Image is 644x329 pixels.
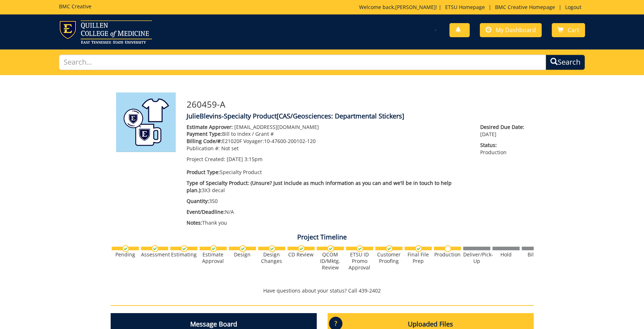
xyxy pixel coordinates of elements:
img: checkmark [386,245,393,252]
a: My Dashboard [480,23,542,37]
span: Billing Code/#: [187,138,222,144]
p: Thank you [187,219,470,226]
img: checkmark [210,245,217,252]
img: checkmark [357,245,363,252]
span: Estimate Approver: [187,124,233,130]
h4: JulieBlevins-Specialty Product [187,113,528,120]
img: checkmark [152,245,158,252]
span: [CAS/Geosciences: Departmental Stickers] [277,112,404,120]
div: Billing [522,251,549,258]
span: Notes: [187,219,202,226]
p: [DATE] [480,124,528,138]
a: ETSU Homepage [442,4,489,10]
span: My Dashboard [496,26,536,34]
div: Design [229,251,256,258]
p: Specialty Product [187,169,470,176]
img: checkmark [122,245,129,252]
div: Assessment [141,251,168,258]
div: ETSU ID Promo Approval [346,251,373,271]
h3: 260459-A [187,100,528,109]
img: checkmark [239,245,246,252]
p: [EMAIL_ADDRESS][DOMAIN_NAME] [187,124,470,131]
img: checkmark [415,245,422,252]
p: Have questions about your status? Call 439-2402 [111,287,534,294]
a: Cart [552,23,585,37]
span: Event/Deadline: [187,208,225,215]
a: [PERSON_NAME] [395,4,436,10]
p: Welcome back, ! | | | [359,4,585,11]
p: N/A [187,208,470,216]
button: Search [546,55,585,70]
a: BMC Creative Homepage [491,4,559,10]
img: checkmark [181,245,188,252]
span: Desired Due Date: [480,124,528,131]
span: Product Type: [187,169,220,176]
span: [DATE] 3:15pm [227,156,263,163]
img: ETSU logo [59,20,152,44]
div: QCOM ID/Mktg. Review [317,251,344,271]
img: Product featured image [116,92,176,152]
span: Quantity: [187,198,209,204]
div: Estimate Approval [200,251,227,264]
img: no [444,245,451,252]
img: checkmark [327,245,334,252]
span: Not set [221,145,239,152]
div: Production [434,251,461,258]
span: Project Created: [187,156,225,163]
h5: BMC Creative [59,4,91,9]
div: Final File Prep [405,251,432,264]
span: Cart [568,26,579,34]
p: 350 [187,198,470,205]
span: Payment Type: [187,130,222,137]
div: Deliver/Pick-Up [463,251,490,264]
span: Type of Specialty Product: (Unsure? Just include as much information as you can and we'll be in t... [187,179,452,194]
div: Pending [112,251,139,258]
div: Design Changes [258,251,285,264]
img: checkmark [269,245,276,252]
p: E21020F Voyager:10-47600-200102-120 [187,138,470,145]
h4: Project Timeline [111,234,534,241]
p: 3X3 decal [187,179,470,194]
div: Hold [492,251,520,258]
img: checkmark [298,245,305,252]
input: Search... [59,55,546,70]
a: Logout [562,4,585,10]
p: Production [480,142,528,156]
div: Customer Proofing [375,251,402,264]
span: Status: [480,142,528,149]
span: Publication #: [187,145,220,152]
div: CD Review [287,251,315,258]
div: Estimating [170,251,197,258]
p: Bill to Index / Grant # [187,130,470,138]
